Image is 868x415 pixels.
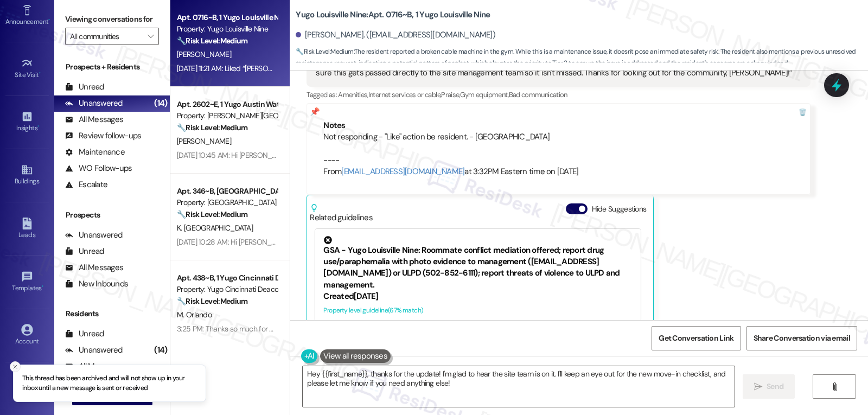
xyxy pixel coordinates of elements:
strong: 🔧 Risk Level: Medium [177,296,247,306]
label: Hide Suggestions [592,203,647,215]
span: [PERSON_NAME] [177,136,231,146]
p: This thread has been archived and will not show up in your inbox until a new message is sent or r... [22,374,197,393]
div: Unanswered [65,344,123,356]
b: Yugo Louisville Nine: Apt. 0716~B, 1 Yugo Louisville Nine [296,9,490,21]
a: Site Visit • [5,54,49,84]
b: Notes [323,120,345,131]
span: • [39,69,41,77]
span: K. [GEOGRAPHIC_DATA] [177,223,253,233]
div: Created [DATE] [323,291,633,302]
input: All communities [70,28,142,45]
a: Account [5,321,49,350]
div: Unanswered [65,98,123,109]
div: All Messages [65,262,123,273]
strong: 🔧 Risk Level: Medium [296,47,353,56]
span: Bad communication [509,90,567,99]
button: Close toast [10,361,21,372]
span: M. Orlando [177,310,212,320]
div: New Inbounds [65,278,128,290]
span: Praise , [441,90,459,99]
div: All Messages [65,114,123,125]
div: (14) [151,95,170,112]
div: Unread [65,328,104,340]
i:  [831,382,839,391]
a: Support [5,374,49,403]
i:  [148,32,154,41]
div: Property: [GEOGRAPHIC_DATA] [177,197,277,208]
strong: 🔧 Risk Level: Medium [177,123,247,132]
div: Property level guideline ( 67 % match) [323,305,633,316]
div: GSA - Yugo Louisville Nine: Roommate conflict mediation offered; report drug use/paraphernalia wi... [323,236,633,291]
div: Apt. 346~B, [GEOGRAPHIC_DATA] [177,186,277,197]
span: • [37,123,39,130]
a: [EMAIL_ADDRESS][DOMAIN_NAME] [341,166,464,177]
span: • [48,16,50,24]
strong: 🔧 Risk Level: Medium [177,209,247,219]
div: WO Follow-ups [65,163,132,174]
div: Not responding - "Like" action be resident. - [GEOGRAPHIC_DATA] ---- From at 3:32PM Eastern time ... [323,131,793,178]
div: [PERSON_NAME]. ([EMAIL_ADDRESS][DOMAIN_NAME]) [296,29,495,41]
div: Maintenance [65,146,125,158]
span: [PERSON_NAME] [177,49,231,59]
div: Unanswered [65,229,123,241]
div: Property: Yugo Cincinnati Deacon [177,284,277,295]
span: Share Conversation via email [754,333,850,344]
strong: 🔧 Risk Level: Medium [177,36,247,46]
a: Buildings [5,161,49,190]
span: Amenities , [338,90,368,99]
a: Templates • [5,267,49,297]
div: Apt. 2602~E, 1 Yugo Austin Waterloo [177,99,277,110]
div: Residents [54,308,170,320]
div: Unread [65,81,104,93]
div: (14) [151,342,170,359]
div: Prospects [54,209,170,221]
div: Review follow-ups [65,130,141,142]
a: Insights • [5,107,49,137]
span: Gym equipment , [460,90,509,99]
div: Apt. 438~B, 1 Yugo Cincinnati Deacon [177,272,277,284]
button: Send [743,374,795,399]
i:  [754,382,762,391]
div: Tagged as: [307,87,810,103]
span: Send [767,381,783,392]
div: Escalate [65,179,107,190]
label: Viewing conversations for [65,11,159,28]
span: : The resident reported a broken cable machine in the gym. While this is a maintenance issue, it ... [296,46,868,69]
div: Apt. 0716~B, 1 Yugo Louisville Nine [177,12,277,23]
span: • [42,283,43,290]
a: Leads [5,214,49,244]
div: Unread [65,246,104,257]
span: Get Conversation Link [659,333,733,344]
div: Related guidelines [310,203,373,224]
div: Property: Yugo Louisville Nine [177,23,277,35]
button: Get Conversation Link [652,326,741,350]
button: Share Conversation via email [746,326,857,350]
textarea: Hey {{first_name}}, thanks for the update! I'm glad to hear the site team is on it. I'll keep an ... [303,366,735,407]
div: Property: [PERSON_NAME][GEOGRAPHIC_DATA] [177,110,277,122]
div: Prospects + Residents [54,61,170,73]
span: Internet services or cable , [368,90,441,99]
